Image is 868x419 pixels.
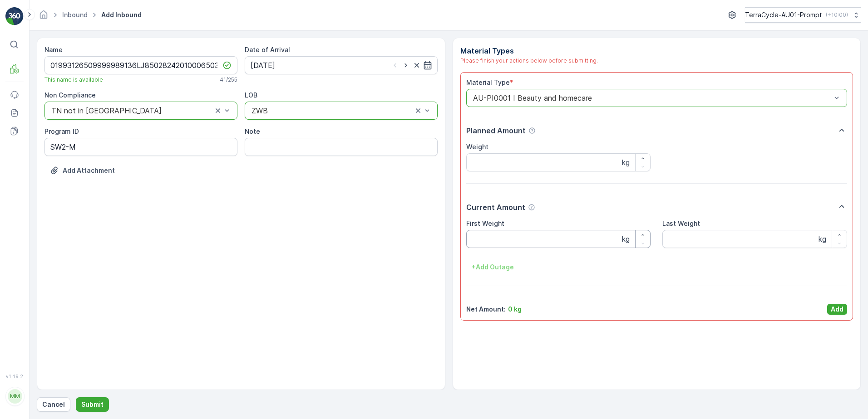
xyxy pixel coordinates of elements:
label: First Weight [466,219,504,227]
button: +Add Outage [466,260,519,274]
span: Add Inbound [99,10,143,19]
label: Note [245,127,260,135]
p: Cancel [42,400,65,409]
button: Upload File [44,163,120,178]
label: Name [44,46,63,54]
label: Program ID [44,127,79,135]
span: This name is available [44,76,103,83]
p: Planned Amount [466,125,526,136]
p: Current Amount [466,202,525,213]
label: Weight [466,143,488,151]
p: kg [819,234,826,244]
button: Cancel [37,397,70,412]
p: kg [622,234,630,244]
div: Please finish your actions below before submitting. [460,56,853,65]
div: Help Tooltip Icon [528,204,535,211]
p: 0 kg [508,305,522,314]
p: Add [831,305,843,314]
button: MM [5,381,24,412]
img: logo [5,7,24,25]
label: Non Compliance [44,91,96,99]
p: 41 / 255 [220,76,237,83]
p: kg [622,157,630,168]
p: Net Amount : [466,305,506,314]
p: + Add Outage [472,263,514,272]
span: v 1.49.2 [5,374,24,379]
button: Add [827,304,847,315]
p: TerraCycle-AU01-Prompt [745,10,822,19]
p: Add Attachment [63,166,115,175]
p: Submit [81,400,104,409]
label: Material Type [466,78,510,86]
a: Homepage [39,13,49,21]
button: TerraCycle-AU01-Prompt(+10:00) [745,7,861,23]
label: Last Weight [662,219,700,227]
p: ( +10:00 ) [826,11,848,19]
p: Material Types [460,45,853,56]
div: MM [8,389,22,404]
button: Submit [76,397,109,412]
label: Date of Arrival [245,46,290,54]
input: dd/mm/yyyy [245,56,438,74]
a: Inbound [62,11,88,19]
div: Help Tooltip Icon [528,127,536,134]
label: LOB [245,91,257,99]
